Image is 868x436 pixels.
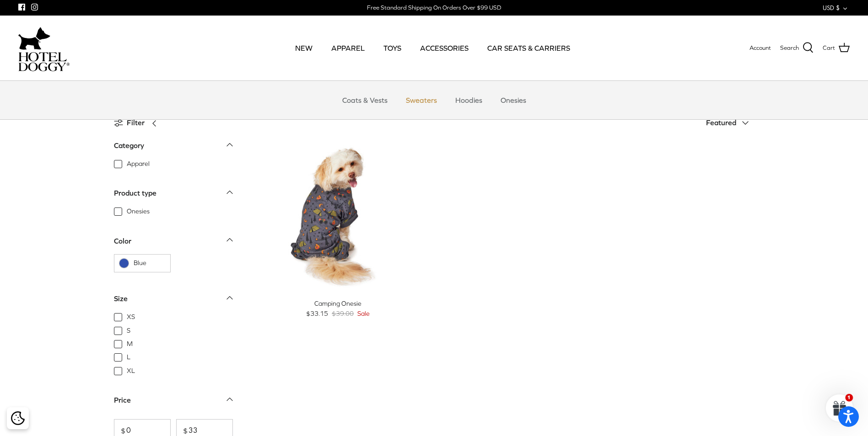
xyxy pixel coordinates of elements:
[134,259,166,268] span: Blue
[367,4,501,12] div: Free Standard Shipping On Orders Over $99 USD
[823,43,835,53] span: Cart
[492,86,534,114] a: Onesies
[780,43,799,53] span: Search
[260,138,416,294] a: Camping Onesie
[114,394,131,406] div: Price
[114,186,233,207] a: Product type
[114,112,163,134] a: Filter
[114,427,125,434] span: $
[114,138,233,159] a: Category
[332,308,354,319] span: $39.00
[823,42,850,54] a: Cart
[749,44,771,51] span: Account
[412,32,477,64] a: ACCESSORIES
[127,160,150,169] span: Apparel
[114,140,144,152] div: Category
[114,235,131,247] div: Color
[7,407,29,429] div: Cookie policy
[18,25,50,52] img: dog-icon.svg
[127,117,145,129] span: Filter
[357,308,370,319] span: Sale
[127,340,133,349] span: M
[127,313,135,322] span: XS
[334,86,396,114] a: Coats & Vests
[287,32,321,64] a: NEW
[31,4,38,11] a: Instagram
[780,42,814,54] a: Search
[18,25,70,71] a: hoteldoggycom
[114,393,233,414] a: Price
[18,4,25,11] a: Facebook
[127,367,135,376] span: XL
[367,1,501,15] a: Free Standard Shipping On Orders Over $99 USD
[11,411,25,425] img: Cookie policy
[114,292,233,312] a: Size
[114,293,128,305] div: Size
[127,353,130,362] span: L
[127,207,150,216] span: Onesies
[706,113,755,133] button: Featured
[260,298,416,319] a: Camping Onesie $33.15 $39.00 Sale
[479,32,578,64] a: CAR SEATS & CARRIERS
[375,32,410,64] a: TOYS
[136,32,729,64] div: Primary navigation
[114,187,156,199] div: Product type
[398,86,445,114] a: Sweaters
[265,143,297,156] span: 15% off
[177,427,188,434] span: $
[127,326,130,335] span: S
[323,32,373,64] a: APPAREL
[306,308,328,319] span: $33.15
[260,298,416,308] div: Camping Onesie
[447,86,491,114] a: Hoodies
[114,234,233,254] a: Color
[10,410,26,426] button: Cookie policy
[749,43,771,53] a: Account
[706,118,736,127] span: Featured
[18,52,70,71] img: hoteldoggycom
